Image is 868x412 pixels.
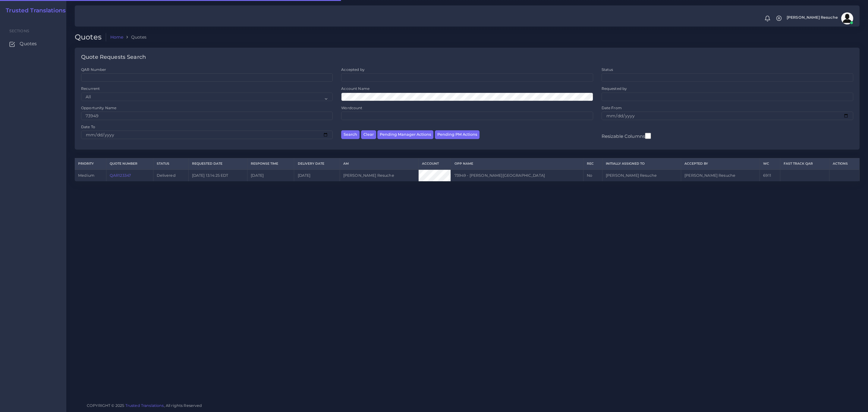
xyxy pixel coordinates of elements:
th: Account [418,158,451,170]
label: QAR Number [81,67,106,72]
li: Quotes [123,34,146,40]
span: , All rights Reserved [164,402,202,409]
span: COPYRIGHT © 2025 [87,402,202,409]
label: Date To [81,124,95,129]
button: Search [341,130,360,139]
span: medium [78,173,94,178]
th: Initially Assigned to [602,158,681,170]
td: [PERSON_NAME] Resuche [602,170,681,181]
td: 6911 [760,170,780,181]
a: QAR123347 [110,173,131,178]
label: Date From [602,105,622,110]
label: Requested by [602,86,627,91]
td: 73949 - [PERSON_NAME][GEOGRAPHIC_DATA] [451,170,583,181]
label: Recurrent [81,86,100,91]
th: Status [153,158,188,170]
img: avatar [841,12,853,24]
h2: Quotes [75,33,106,42]
label: Status [602,67,613,72]
a: Trusted Translations [2,7,66,14]
td: No [583,170,602,181]
h4: Quote Requests Search [81,54,146,61]
th: Response Time [247,158,294,170]
th: Requested Date [188,158,247,170]
th: Fast Track QAR [780,158,829,170]
a: Trusted Translations [125,403,164,408]
th: Priority [75,158,106,170]
button: Pending Manager Actions [377,130,433,139]
th: REC [583,158,602,170]
label: Wordcount [341,105,362,110]
a: [PERSON_NAME] Resucheavatar [784,12,855,24]
td: [PERSON_NAME] Resuche [681,170,759,181]
span: [PERSON_NAME] Resuche [787,16,838,20]
input: Resizable Columns [645,132,651,140]
span: Sections [9,29,29,33]
a: Home [110,34,124,40]
label: Account Name [341,86,370,91]
th: Delivery Date [294,158,340,170]
th: Opp Name [451,158,583,170]
td: [DATE] [247,170,294,181]
span: Quotes [20,40,37,47]
label: Resizable Columns [602,132,651,140]
button: Pending PM Actions [435,130,480,139]
th: WC [760,158,780,170]
th: AM [340,158,418,170]
td: [DATE] 13:14:25 EDT [188,170,247,181]
td: [PERSON_NAME] Resuche [340,170,418,181]
th: Quote Number [106,158,153,170]
th: Accepted by [681,158,759,170]
a: Quotes [5,37,62,50]
label: Opportunity Name [81,105,116,110]
button: Clear [361,130,376,139]
label: Accepted by [341,67,365,72]
td: [DATE] [294,170,340,181]
th: Actions [829,158,860,170]
td: Delivered [153,170,188,181]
